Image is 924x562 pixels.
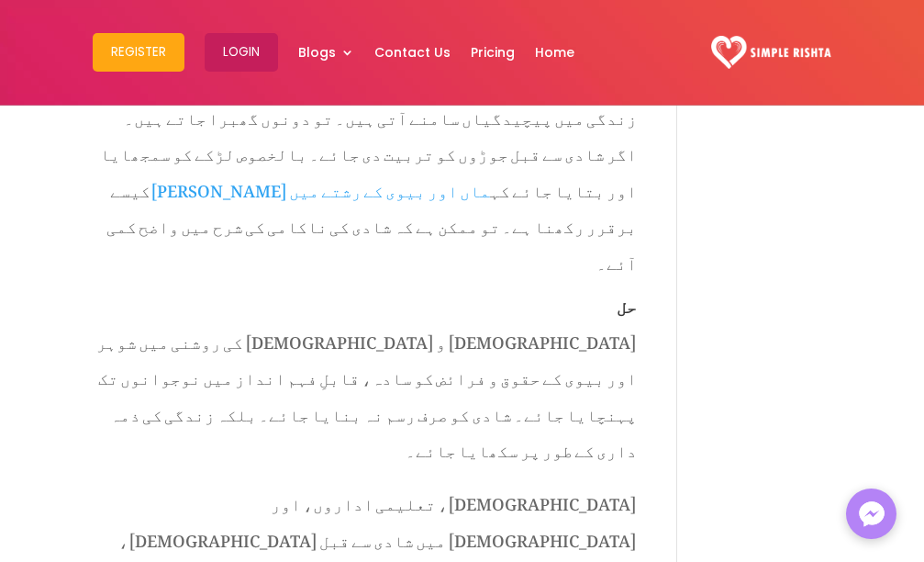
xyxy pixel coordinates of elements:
[150,166,490,208] a: ماں اور بیوی کے رشتے میں [PERSON_NAME]
[374,5,451,100] a: Contact Us
[93,5,184,100] a: Register
[96,318,637,468] span: [DEMOGRAPHIC_DATA] و [DEMOGRAPHIC_DATA] کی روشنی میں شوہر اور بیوی کے حقوق و فرائض کو سادہ، قابلِ...
[617,282,637,323] span: حل
[205,5,278,100] a: Login
[205,33,278,72] button: Login
[853,496,890,533] img: Messenger
[106,166,637,280] span: کیسے برقرر رکھنا ہے۔ تو ممکن ہے کہ شادی کی ناکامی کی شرح میں واضح کمی آئے۔
[471,5,515,100] a: Pricing
[93,33,184,72] button: Register
[298,5,354,100] a: Blogs
[535,5,574,100] a: Home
